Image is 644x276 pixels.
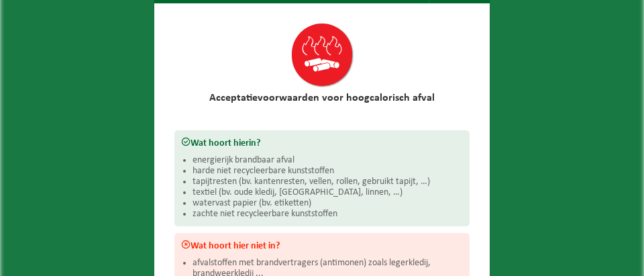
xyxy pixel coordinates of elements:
[193,177,463,187] li: tapijtresten (bv. kantenresten, vellen, rollen, gebruikt tapijt, …)
[181,240,463,251] h3: Wat hoort hier niet in?
[181,137,463,148] h3: Wat hoort hierin?
[193,209,463,220] li: zachte niet recycleerbare kunststoffen
[193,187,463,198] li: textiel (bv. oude kledij, [GEOGRAPHIC_DATA], linnen, …)
[193,198,463,209] li: watervast papier (bv. etiketten)
[193,155,463,166] li: energierijk brandbaar afval
[174,93,470,103] h2: Acceptatievoorwaarden voor hoogcalorisch afval
[193,166,463,177] li: harde niet recycleerbare kunststoffen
